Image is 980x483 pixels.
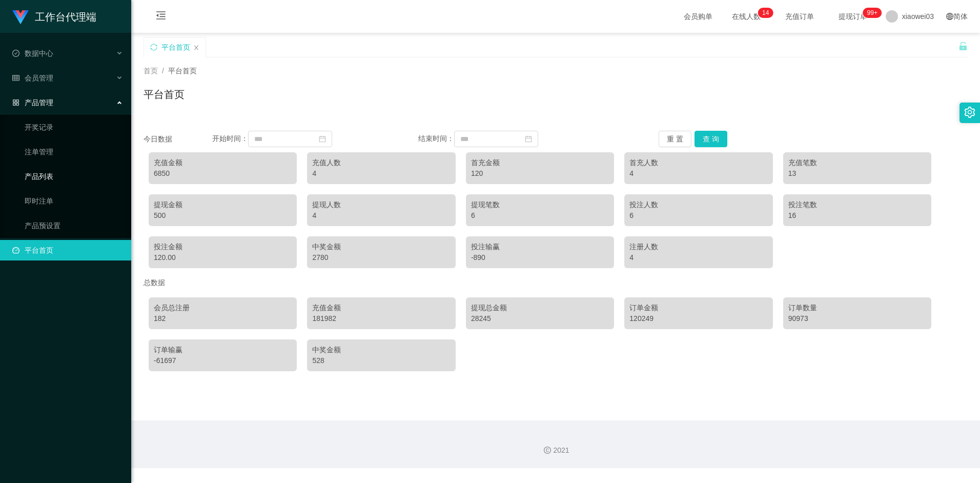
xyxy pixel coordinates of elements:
[629,168,767,179] div: 4
[629,199,767,210] div: 投注人数
[312,168,450,179] div: 4
[25,142,123,162] a: 注单管理
[25,191,123,211] a: 即时注单
[12,49,53,57] span: 数据中心
[12,74,19,82] i: 图标: table
[12,10,29,25] img: logo.9652507e.png
[161,37,190,57] div: 平台首页
[471,252,609,263] div: -890
[863,8,882,18] sup: 1049
[154,199,292,210] div: 提现金额
[12,12,96,21] a: 工作台代理端
[312,241,450,252] div: 中奖金额
[629,241,767,252] div: 注册人数
[418,134,454,143] span: 结束时间：
[312,355,450,366] div: 528
[788,199,926,210] div: 投注笔数
[154,355,292,366] div: -61697
[788,210,926,221] div: 16
[25,117,123,137] a: 开奖记录
[788,303,926,313] div: 订单数量
[312,303,450,313] div: 充值金额
[25,215,123,236] a: 产品预设置
[144,134,212,145] div: 今日数据
[312,252,450,263] div: 2780
[212,134,248,143] span: 开始时间：
[544,447,551,454] i: 图标: copyright
[695,131,727,147] button: 查 询
[154,168,292,179] div: 6850
[312,210,450,221] div: 4
[629,210,767,221] div: 6
[25,166,123,187] a: 产品列表
[12,50,19,57] i: 图标: check-circle-o
[12,240,123,260] a: 图标: dashboard平台首页
[964,107,975,118] i: 图标: setting
[319,135,326,143] i: 图标: calendar
[312,345,450,355] div: 中奖金额
[12,99,19,106] i: 图标: appstore-o
[780,13,819,20] span: 充值订单
[154,313,292,324] div: 182
[629,252,767,263] div: 4
[312,199,450,210] div: 提现人数
[12,98,53,107] span: 产品管理
[154,210,292,221] div: 500
[35,1,96,33] h1: 工作台代理端
[758,8,773,18] sup: 14
[162,67,164,75] span: /
[659,131,691,147] button: 重 置
[154,157,292,168] div: 充值金额
[471,168,609,179] div: 120
[144,273,968,292] div: 总数据
[154,303,292,313] div: 会员总注册
[150,44,157,51] i: 图标: sync
[788,157,926,168] div: 充值笔数
[788,168,926,179] div: 13
[139,445,972,456] div: 2021
[471,313,609,324] div: 28245
[168,67,197,75] span: 平台首页
[762,8,766,18] p: 1
[727,13,766,20] span: 在线人数
[471,157,609,168] div: 首充金额
[958,42,968,51] i: 图标: unlock
[144,87,185,102] h1: 平台首页
[471,241,609,252] div: 投注输赢
[154,241,292,252] div: 投注金额
[629,313,767,324] div: 120249
[154,252,292,263] div: 120.00
[629,157,767,168] div: 首充人数
[471,199,609,210] div: 提现笔数
[629,303,767,313] div: 订单金额
[12,74,53,82] span: 会员管理
[312,313,450,324] div: 181982
[312,157,450,168] div: 充值人数
[833,13,872,20] span: 提现订单
[525,135,532,143] i: 图标: calendar
[788,313,926,324] div: 90973
[193,45,199,51] i: 图标: close
[471,210,609,221] div: 6
[471,303,609,313] div: 提现总金额
[144,67,158,75] span: 首页
[154,345,292,355] div: 订单输赢
[766,8,769,18] p: 4
[144,1,178,33] i: 图标: menu-fold
[946,13,953,20] i: 图标: global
